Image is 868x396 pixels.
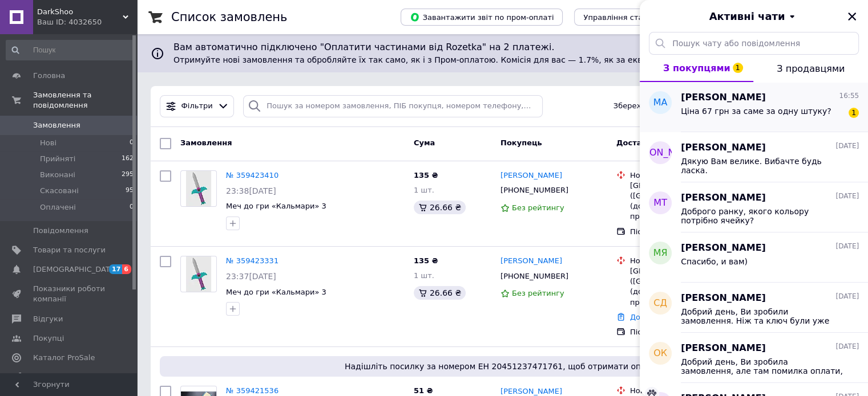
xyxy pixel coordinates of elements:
span: 17 [109,264,122,274]
input: Пошук чату або повідомлення [649,32,859,55]
div: Післяплата [630,327,746,337]
span: СД [653,297,667,310]
input: Пошук [6,40,135,60]
span: Дякую Вам велике. Вибачте будь ласка. [681,157,843,175]
span: Замовлення та повідомлення [33,90,137,111]
button: Активні чати [672,9,836,24]
a: [PERSON_NAME] [500,256,562,267]
div: 26.66 ₴ [414,286,466,300]
span: оК [653,347,667,360]
div: Нова Пошта [630,386,746,396]
span: Отримуйте нові замовлення та обробляйте їх так само, як і з Пром-оплатою. Комісія для вас — 1.7%,... [173,55,726,64]
a: [PERSON_NAME] [500,170,562,181]
span: 51 ₴ [414,386,433,395]
span: [DATE] [835,242,859,251]
span: [PERSON_NAME] [623,146,699,160]
h1: Список замовлень [171,10,287,24]
span: Головна [33,71,65,81]
span: Активні чати [709,9,785,24]
span: Без рейтингу [512,203,564,212]
button: Завантажити звіт по пром-оплаті [401,9,563,26]
div: [PHONE_NUMBER] [498,269,571,284]
span: [PERSON_NAME] [681,141,766,154]
span: [PERSON_NAME] [681,342,766,355]
span: 23:37[DATE] [226,272,276,281]
button: МЯ[PERSON_NAME][DATE]Спасибо, и вам) [640,232,868,283]
span: Каталог ProSale [33,353,95,363]
span: 95 [126,186,134,196]
span: Нові [40,138,56,148]
a: № 359423410 [226,171,278,179]
span: 295 [122,170,134,180]
span: Аналітика [33,372,72,382]
button: З продавцями [753,55,868,82]
span: 135 ₴ [414,256,438,265]
span: [DATE] [835,292,859,301]
a: № 359421536 [226,386,278,395]
span: [PERSON_NAME] [681,91,766,104]
span: 1 шт. [414,186,434,194]
span: 1 [849,108,859,118]
span: 1 шт. [414,271,434,280]
div: Нова Пошта [630,170,746,181]
span: [DATE] [835,342,859,352]
span: Управління статусами [583,13,671,22]
span: 162 [122,154,134,164]
span: [PERSON_NAME] [681,242,766,255]
span: Добрий день, Ви зробили замовлення. Ніж та ключ були уже відправлені. Відправили однією посилкою,... [681,307,843,325]
span: МТ [653,197,667,210]
span: Доброго ранку, якого кольору потрібно ячейку? [681,207,843,225]
span: 1 [733,63,743,73]
button: СД[PERSON_NAME][DATE]Добрий день, Ви зробили замовлення. Ніж та ключ були уже відправлені. Відпра... [640,283,868,333]
a: № 359423331 [226,256,278,265]
button: Закрити [845,10,859,23]
span: Скасовані [40,186,79,196]
img: Фото товару [186,256,211,292]
a: Меч до гри «Кальмари» 3 [226,202,326,210]
span: Фільтри [181,101,213,112]
span: Збережені фільтри: [613,101,691,112]
button: оК[PERSON_NAME][DATE]Добрий день, Ви зробила замовлення, але там помилка оплати, оплатіть будь ла... [640,333,868,383]
div: Ваш ID: 4032650 [37,17,137,27]
span: Прийняті [40,154,75,164]
div: 26.66 ₴ [414,201,466,214]
span: Замовлення [33,120,80,130]
span: Cума [414,138,435,147]
span: Ціна 67 грн за саме за одну штуку? [681,107,831,116]
span: З покупцями [663,63,730,74]
span: DarkShoo [37,7,123,17]
span: 6 [122,264,131,274]
a: Меч до гри «Кальмари» 3 [226,288,326,296]
button: МА[PERSON_NAME]16:55Ціна 67 грн за саме за одну штуку?1 [640,82,868,132]
button: МТ[PERSON_NAME][DATE]Доброго ранку, якого кольору потрібно ячейку? [640,182,868,232]
span: МА [653,96,668,109]
span: 0 [130,202,134,213]
span: Товари та послуги [33,245,106,255]
div: Нова Пошта [630,256,746,266]
span: Повідомлення [33,226,88,236]
span: Відгуки [33,314,63,324]
button: Управління статусами [574,9,680,26]
span: Надішліть посилку за номером ЕН 20451237471761, щоб отримати оплату [164,361,841,372]
span: Добрий день, Ви зробила замовлення, але там помилка оплати, оплатіть будь ласка. Або надішлемо на... [681,357,843,375]
a: Фото товару [180,170,217,207]
span: Завантажити звіт по пром-оплаті [410,12,554,22]
a: Фото товару [180,256,217,292]
span: [DATE] [835,141,859,151]
div: [GEOGRAPHIC_DATA] ([GEOGRAPHIC_DATA].), №318 (до 30 кг на одне місце): просп. [PERSON_NAME], 5/2 [630,266,746,308]
span: Виконані [40,170,75,180]
span: Доставка та оплата [616,138,701,147]
img: Фото товару [186,171,211,206]
button: З покупцями1 [640,55,753,82]
span: Оплачені [40,202,76,213]
input: Пошук за номером замовлення, ПІБ покупця, номером телефону, Email, номером накладної [243,95,543,117]
span: 135 ₴ [414,171,438,179]
span: [DEMOGRAPHIC_DATA] [33,264,118,275]
span: Замовлення [180,138,232,147]
div: Післяплата [630,227,746,237]
span: [PERSON_NAME] [681,191,766,205]
a: Додати ЕН [630,313,672,321]
span: Покупець [500,138,542,147]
